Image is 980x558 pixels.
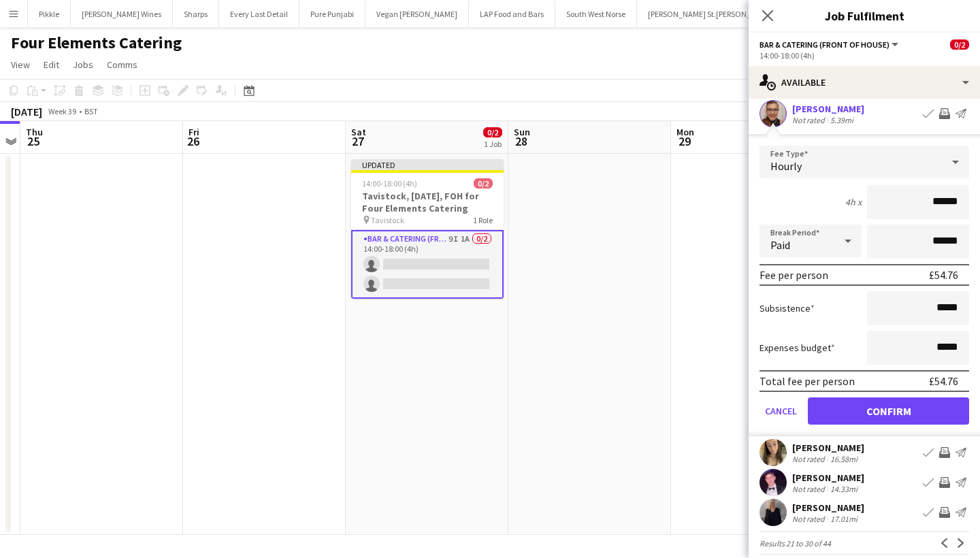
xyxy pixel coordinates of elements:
span: 26 [186,133,199,149]
button: South West Norse [555,1,637,27]
button: [PERSON_NAME] St.[PERSON_NAME] [637,1,785,27]
span: Fri [189,126,199,138]
div: Fee per person [759,268,828,282]
span: Sat [351,126,366,138]
div: 4h x [845,196,862,208]
app-job-card: Updated14:00-18:00 (4h)0/2Tavistock, [DATE], FOH for Four Elements Catering Tavistock1 RoleBar & ... [351,159,504,299]
div: 5.39mi [828,115,856,125]
div: 14.33mi [828,484,860,494]
span: View [11,59,30,71]
div: Updated [351,159,504,170]
div: 16.58mi [828,454,860,464]
div: [PERSON_NAME] [792,472,864,484]
span: Bar & Catering (Front of House) [759,39,889,50]
div: Not rated [792,454,828,464]
button: Pikkle [28,1,71,27]
button: Cancel [759,397,802,425]
span: Results 21 to 30 of 44 [759,538,831,548]
div: BST [84,106,98,116]
span: Edit [44,59,59,71]
div: [PERSON_NAME] [792,442,864,454]
span: Paid [770,238,790,252]
span: Mon [676,126,694,138]
button: [PERSON_NAME] Wines [71,1,173,27]
span: Hourly [770,159,802,173]
div: 1 Job [484,139,502,149]
span: 25 [24,133,43,149]
div: Not rated [792,115,828,125]
span: 14:00-18:00 (4h) [362,178,417,188]
button: Pure Punjabi [299,1,365,27]
span: Sun [514,126,530,138]
div: Not rated [792,514,828,524]
h3: Tavistock, [DATE], FOH for Four Elements Catering [351,190,504,214]
div: £54.76 [929,268,958,282]
span: Thu [26,126,43,138]
label: Expenses budget [759,342,835,354]
div: Available [749,66,980,99]
a: Edit [38,56,65,73]
span: Jobs [73,59,93,71]
span: 1 Role [473,215,493,225]
h3: Job Fulfilment [749,7,980,24]
span: 0/2 [474,178,493,188]
span: 29 [674,133,694,149]
span: 0/2 [483,127,502,137]
span: 28 [512,133,530,149]
div: [PERSON_NAME] [792,502,864,514]
button: Bar & Catering (Front of House) [759,39,900,50]
div: 17.01mi [828,514,860,524]
span: Comms [107,59,137,71]
div: 14:00-18:00 (4h) [759,50,969,61]
h1: Four Elements Catering [11,33,182,53]
app-card-role: Bar & Catering (Front of House)9I1A0/214:00-18:00 (4h) [351,230,504,299]
button: Every Last Detail [219,1,299,27]
div: Total fee per person [759,374,855,388]
span: Tavistock [371,215,404,225]
label: Subsistence [759,302,815,314]
span: 27 [349,133,366,149]
button: Confirm [808,397,969,425]
button: Vegan [PERSON_NAME] [365,1,469,27]
a: Jobs [67,56,99,73]
button: Sharps [173,1,219,27]
a: View [5,56,35,73]
div: Not rated [792,484,828,494]
a: Comms [101,56,143,73]
span: Week 39 [45,106,79,116]
div: £54.76 [929,374,958,388]
button: LAP Food and Bars [469,1,555,27]
div: [DATE] [11,105,42,118]
span: 0/2 [950,39,969,50]
div: [PERSON_NAME] [792,103,864,115]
